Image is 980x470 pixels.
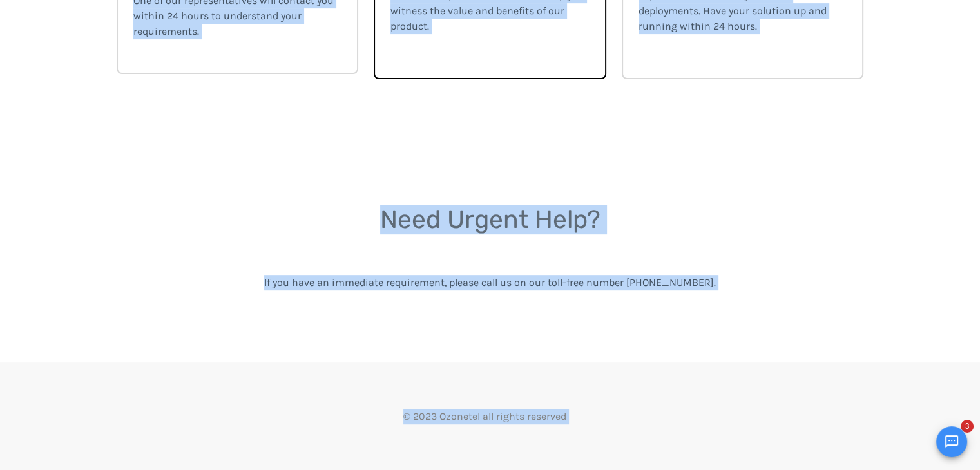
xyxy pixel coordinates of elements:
span: Need Urgent Help? [380,205,600,234]
span: 3 [961,420,974,433]
button: Open chat [936,426,967,457]
span: If you have an immediate requirement, please call us on our toll-free number [PHONE_NUMBER]. [264,276,716,288]
span: © 2023 Ozonetel all rights reserved [403,410,566,422]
